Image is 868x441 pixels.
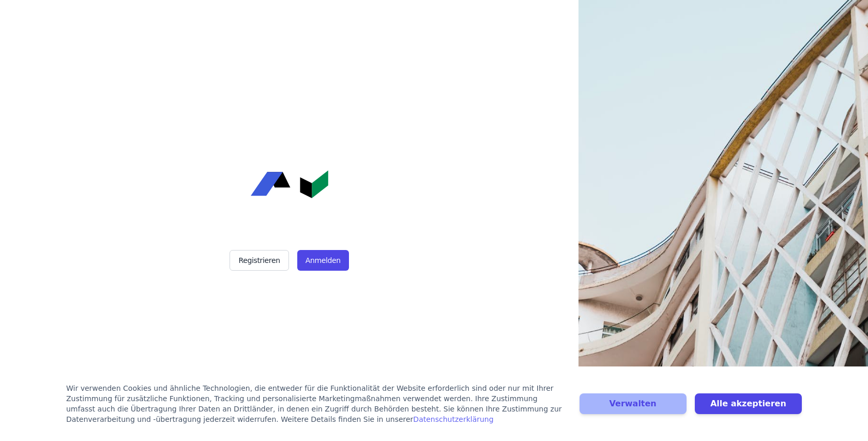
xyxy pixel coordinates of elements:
[251,170,328,198] img: Concular
[695,393,802,414] button: Alle akzeptieren
[230,250,288,271] button: Registrieren
[580,393,687,414] button: Verwalten
[297,250,349,271] button: Anmelden
[66,383,567,424] div: Wir verwenden Cookies und ähnliche Technologien, die entweder für die Funktionalität der Website ...
[413,415,493,423] a: Datenschutzerklärung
